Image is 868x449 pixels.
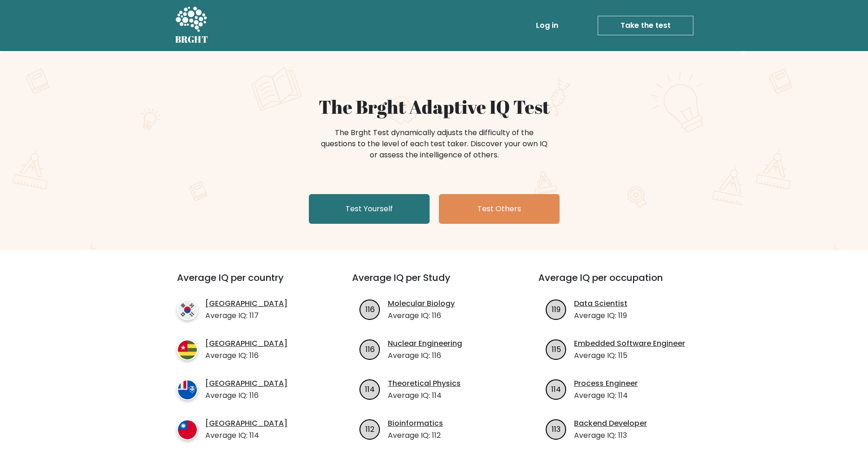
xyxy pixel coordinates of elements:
div: The Brght Test dynamically adjusts the difficulty of the questions to the level of each test take... [318,127,550,161]
p: Average IQ: 116 [205,350,287,361]
p: Average IQ: 116 [388,350,462,361]
p: Average IQ: 116 [388,310,455,321]
a: Test Yourself [309,194,430,224]
p: Average IQ: 113 [574,430,647,441]
p: Average IQ: 117 [205,310,287,321]
a: Data Scientist [574,298,627,309]
h1: The Brght Adaptive IQ Test [208,96,661,118]
a: Log in [532,16,562,35]
h3: Average IQ per country [177,272,319,294]
a: Test Others [439,194,560,224]
p: Average IQ: 112 [388,430,443,441]
a: Process Engineer [574,378,638,389]
h3: Average IQ per Study [352,272,516,294]
text: 114 [551,384,561,394]
a: [GEOGRAPHIC_DATA] [205,298,287,309]
text: 116 [365,344,375,354]
text: 112 [365,423,374,434]
a: Bioinformatics [388,418,443,429]
a: Nuclear Engineering [388,338,462,349]
h3: Average IQ per occupation [538,272,702,294]
p: Average IQ: 115 [574,350,685,361]
a: Embedded Software Engineer [574,338,685,349]
p: Average IQ: 114 [574,390,638,401]
text: 115 [552,344,561,354]
p: Average IQ: 116 [205,390,287,401]
img: country [177,339,198,360]
a: Molecular Biology [388,298,455,309]
a: BRGHT [175,4,209,47]
a: Theoretical Physics [388,378,461,389]
a: [GEOGRAPHIC_DATA] [205,338,287,349]
text: 113 [552,423,561,434]
img: country [177,299,198,320]
p: Average IQ: 119 [574,310,627,321]
a: [GEOGRAPHIC_DATA] [205,418,287,429]
a: Take the test [598,16,693,35]
a: [GEOGRAPHIC_DATA] [205,378,287,389]
p: Average IQ: 114 [388,390,461,401]
h5: BRGHT [175,34,209,45]
img: country [177,419,198,440]
text: 119 [552,304,561,314]
text: 116 [365,304,375,314]
img: country [177,379,198,400]
a: Backend Developer [574,418,647,429]
text: 114 [365,384,375,394]
p: Average IQ: 114 [205,430,287,441]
